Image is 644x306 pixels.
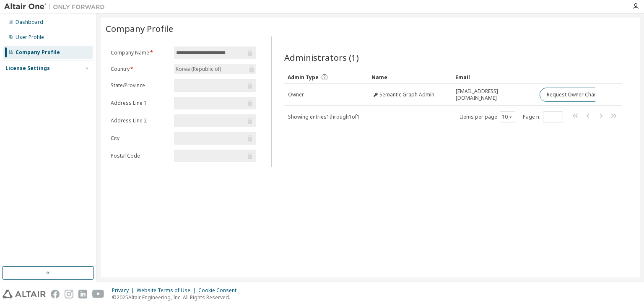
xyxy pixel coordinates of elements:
[65,290,73,298] img: instagram.svg
[460,112,515,122] span: Items per page
[5,65,50,72] div: License Settings
[111,82,169,89] label: State/Province
[16,49,60,56] div: Company Profile
[371,70,449,84] div: Name
[106,23,173,34] span: Company Profile
[455,70,532,84] div: Email
[16,19,43,26] div: Dashboard
[111,117,169,124] label: Address Line 2
[456,88,532,101] span: [EMAIL_ADDRESS][DOMAIN_NAME]
[111,135,169,142] label: City
[137,287,198,294] div: Website Terms of Use
[16,34,44,41] div: User Profile
[112,287,137,294] div: Privacy
[288,91,304,98] span: Owner
[3,290,46,298] img: altair_logo.svg
[379,91,434,98] span: Semantic Graph Admin
[111,100,169,106] label: Address Line 1
[51,290,60,298] img: facebook.svg
[174,64,256,74] div: Korea (Republic of)
[540,88,610,102] button: Request Owner Change
[111,153,169,159] label: Postal Code
[111,66,169,73] label: Country
[111,49,169,56] label: Company Name
[112,294,241,301] p: © 2025 Altair Engineering, Inc. All Rights Reserved.
[502,114,513,120] button: 10
[288,74,319,81] span: Admin Type
[288,113,360,120] span: Showing entries 1 through 1 of 1
[92,290,104,298] img: youtube.svg
[523,112,563,122] span: Page n.
[198,287,241,294] div: Cookie Consent
[4,3,109,11] img: Altair One
[174,65,222,74] div: Korea (Republic of)
[78,290,87,298] img: linkedin.svg
[284,52,359,63] span: Administrators (1)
